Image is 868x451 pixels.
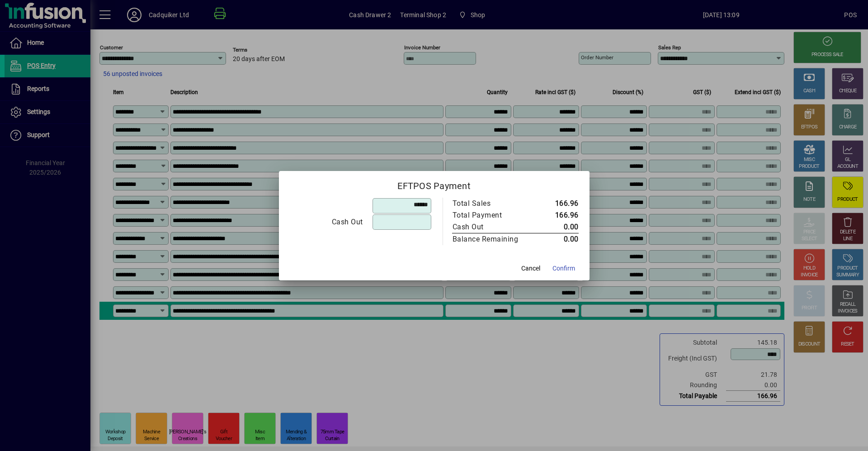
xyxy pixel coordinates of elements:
td: 166.96 [538,198,579,209]
button: Confirm [549,261,579,277]
td: Total Payment [452,209,538,221]
div: Cash Out [290,217,363,228]
td: 166.96 [538,209,579,221]
td: 0.00 [538,233,579,245]
td: 0.00 [538,221,579,233]
span: Cancel [521,264,540,273]
div: Cash Out [453,222,528,233]
h2: EFTPOS Payment [279,171,590,197]
td: Total Sales [452,198,538,209]
span: Confirm [552,264,575,273]
button: Cancel [516,261,545,277]
div: Balance Remaining [453,234,528,245]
